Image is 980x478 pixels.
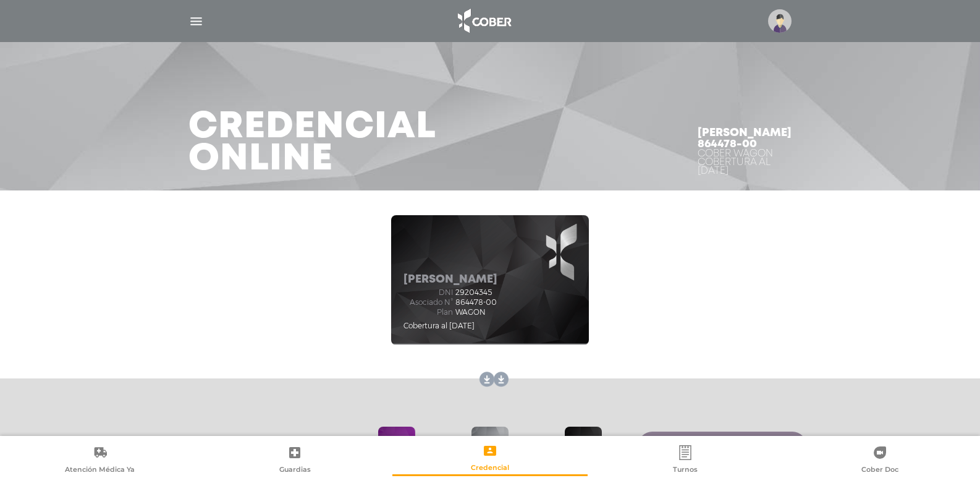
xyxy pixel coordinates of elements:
span: Credencial [471,463,509,474]
h5: [PERSON_NAME] [403,273,497,287]
img: Cober_menu-lines-white.svg [188,14,204,29]
a: Turnos [588,445,783,476]
img: profile-placeholder.svg [768,9,792,33]
h3: Credencial Online [188,111,436,176]
a: Solicitar reimpresión [638,432,806,459]
a: Credencial [392,443,588,474]
span: Cober Doc [861,465,898,476]
span: Turnos [673,465,698,476]
img: logo_cober_home-white.png [451,6,516,36]
a: Guardias [198,445,393,476]
div: Cober WAGON Cobertura al [DATE] [698,150,792,176]
span: Cobertura al [DATE] [403,321,475,330]
span: 864478-00 [455,298,497,307]
span: Plan [403,308,453,317]
span: 29204345 [455,288,492,297]
span: dni [403,288,453,297]
h4: [PERSON_NAME] 864478-00 [698,127,792,150]
span: Asociado N° [403,298,453,307]
a: Cober Doc [782,445,978,476]
span: WAGON [455,308,486,317]
span: Guardias [279,465,311,476]
span: Atención Médica Ya [65,465,135,476]
a: Atención Médica Ya [2,445,198,476]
